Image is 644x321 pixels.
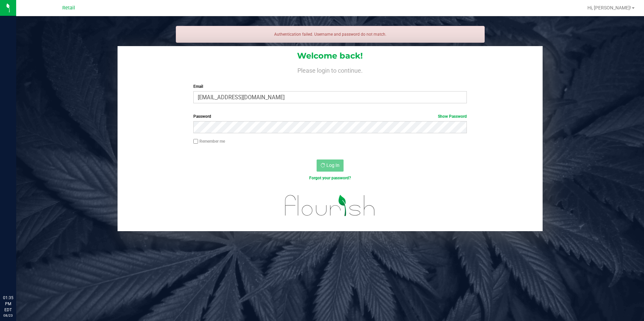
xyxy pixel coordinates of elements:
[317,159,344,172] button: Log In
[193,83,467,90] label: Email
[193,138,225,144] label: Remember me
[3,313,13,318] p: 08/23
[176,26,485,43] div: Authentication failed. Username and password do not match.
[3,295,13,313] p: 01:35 PM EDT
[62,5,75,11] span: Retail
[193,114,211,119] span: Password
[277,188,383,223] img: flourish_logo.svg
[118,66,543,74] h4: Please login to continue.
[438,114,467,119] a: Show Password
[118,51,543,60] h1: Welcome back!
[326,163,340,168] span: Log In
[193,139,198,144] input: Remember me
[587,5,631,10] span: Hi, [PERSON_NAME]!
[309,176,351,180] a: Forgot your password?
